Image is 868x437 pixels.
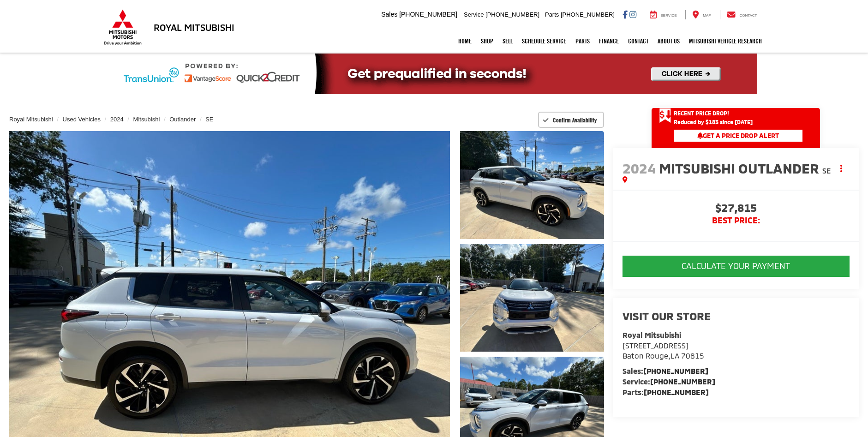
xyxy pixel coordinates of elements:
[571,30,594,53] a: Parts: Opens in a new tab
[653,30,684,53] a: About Us
[643,366,708,375] a: [PHONE_NUMBER]
[674,109,729,117] span: Recent Price Drop!
[623,377,715,386] strong: Service:
[205,116,213,123] a: SE
[652,108,820,119] a: Get Price Drop Alert Recent Price Drop!
[643,10,684,19] a: Service
[623,216,850,225] span: BEST PRICE:
[703,13,711,18] span: Map
[629,11,636,18] a: Instagram: Click to visit our Instagram page
[650,377,715,386] a: [PHONE_NUMBER]
[674,119,802,125] span: Reduced by $183 since [DATE]
[623,388,709,396] strong: Parts:
[169,116,196,123] a: Outlander
[739,13,757,18] span: Contact
[684,30,766,53] a: Mitsubishi Vehicle Research
[459,130,605,240] img: 2024 Mitsubishi Outlander SE
[460,131,604,239] a: Expand Photo 1
[659,160,822,176] span: Mitsubishi Outlander
[545,11,559,18] span: Parts
[594,30,623,53] a: Finance
[833,160,850,176] button: Actions
[459,243,605,353] img: 2024 Mitsubishi Outlander SE
[553,116,597,124] span: Confirm Availability
[720,10,764,19] a: Contact
[9,116,53,123] a: Royal Mitsubishi
[623,366,708,375] strong: Sales:
[659,108,671,124] span: Get Price Drop Alert
[538,112,604,128] button: Confirm Availability
[661,13,677,18] span: Service
[133,116,160,123] a: Mitsubishi
[623,341,704,360] a: [STREET_ADDRESS] Baton Rouge,LA 70815
[154,22,234,32] h3: Royal Mitsubishi
[623,30,653,53] a: Contact
[399,11,457,18] span: [PHONE_NUMBER]
[381,11,397,18] span: Sales
[623,256,850,277] button: CALCULATE YOUR PAYMENT
[111,54,757,94] img: Quick2Credit
[460,244,604,352] a: Expand Photo 2
[623,330,681,339] strong: Royal Mitsubishi
[498,30,517,53] a: Sell
[623,11,628,18] a: Facebook: Click to visit our Facebook page
[840,165,842,172] span: dropdown dots
[623,351,704,360] span: ,
[644,388,709,396] a: [PHONE_NUMBER]
[623,341,688,350] span: [STREET_ADDRESS]
[623,310,850,322] h2: Visit our Store
[464,11,484,18] span: Service
[623,351,668,360] span: Baton Rouge
[454,30,476,53] a: Home
[63,116,101,123] a: Used Vehicles
[670,351,679,360] span: LA
[476,30,498,53] a: Shop
[485,11,539,18] span: [PHONE_NUMBER]
[685,10,718,19] a: Map
[517,30,571,53] a: Schedule Service: Opens in a new tab
[102,9,144,45] img: Mitsubishi
[110,116,124,123] a: 2024
[697,132,779,139] span: Get a Price Drop Alert
[681,351,704,360] span: 70815
[623,202,850,216] span: $27,815
[561,11,615,18] span: [PHONE_NUMBER]
[623,160,656,176] span: 2024
[822,166,831,175] span: SE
